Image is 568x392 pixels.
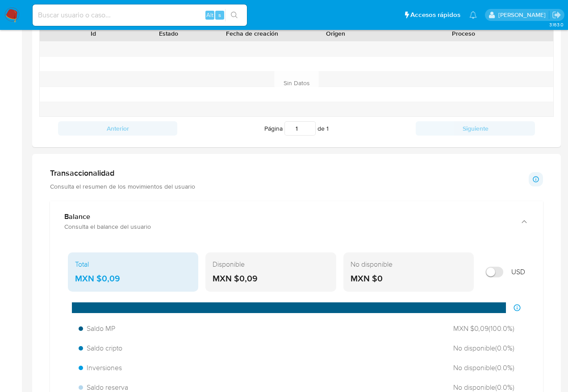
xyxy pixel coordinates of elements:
button: Siguiente [416,121,535,136]
span: Alt [206,11,213,19]
span: Accesos rápidos [410,10,460,20]
input: Buscar usuario o caso... [33,9,247,21]
span: Página de [264,121,329,136]
button: Anterior [58,121,177,136]
p: yael.arizperojo@mercadolibre.com.mx [498,11,549,19]
a: Salir [552,10,561,20]
div: Fecha de creación [213,29,291,38]
a: Notificaciones [469,11,477,19]
div: Proceso [380,29,547,38]
div: Origen [304,29,367,38]
button: search-icon [225,9,243,21]
span: 3.163.0 [549,21,564,28]
div: Id [62,29,125,38]
span: s [218,11,221,19]
div: Estado [137,29,200,38]
span: 1 [326,124,329,133]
